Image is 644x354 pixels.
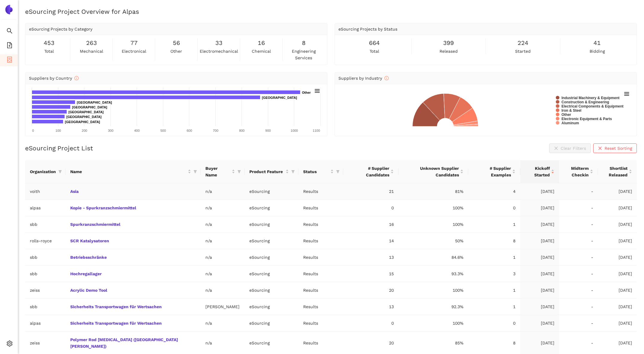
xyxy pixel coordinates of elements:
[284,48,323,61] span: engineering services
[520,315,559,332] td: [DATE]
[468,216,520,233] td: 1
[201,249,245,266] td: n/a
[370,48,379,55] span: total
[7,338,13,350] span: setting
[298,299,343,315] td: Results
[245,266,298,282] td: eSourcing
[598,183,637,200] td: [DATE]
[298,183,343,200] td: Results
[468,282,520,299] td: 1
[29,27,92,31] span: eSourcing Projects by Category
[303,168,329,175] span: Status
[201,315,245,332] td: n/a
[25,315,65,332] td: alpas
[298,282,343,299] td: Results
[44,38,54,48] span: 453
[559,299,598,315] td: -
[245,160,298,183] th: this column's title is Product Feature,this column is sortable
[245,315,298,332] td: eSourcing
[399,216,468,233] td: 100%
[25,7,637,16] h2: eSourcing Project Overview for Alpas
[520,216,559,233] td: [DATE]
[201,299,245,315] td: [PERSON_NAME]
[56,129,61,132] text: 100
[291,129,298,132] text: 1000
[399,249,468,266] td: 84.6%
[520,282,559,299] td: [DATE]
[65,120,100,124] text: [GEOGRAPHIC_DATA]
[65,160,201,183] th: this column's title is Name,this column is sortable
[520,233,559,249] td: [DATE]
[192,167,198,176] span: filter
[559,249,598,266] td: -
[343,249,399,266] td: 13
[313,129,320,132] text: 1100
[338,27,397,31] span: eSourcing Projects by Status
[7,55,13,66] span: container
[245,299,298,315] td: eSourcing
[559,183,598,200] td: -
[559,282,598,299] td: -
[29,76,79,81] span: Suppliers by Country
[245,282,298,299] td: eSourcing
[515,48,531,55] span: started
[245,233,298,249] td: eSourcing
[549,143,591,153] button: closeClear Filters
[30,168,56,175] span: Organization
[72,105,107,109] text: [GEOGRAPHIC_DATA]
[559,216,598,233] td: -
[369,38,380,48] span: 664
[343,282,399,299] td: 20
[236,164,242,179] span: filter
[290,167,296,176] span: filter
[298,315,343,332] td: Results
[564,165,589,178] span: Midterm Checkin
[561,96,619,100] text: Industrial Machinery & Equipment
[399,299,468,315] td: 92.3%
[187,129,192,132] text: 600
[343,233,399,249] td: 14
[245,200,298,216] td: eSourcing
[468,299,520,315] td: 1
[252,48,271,55] span: chemical
[25,144,93,152] h2: eSourcing Project List
[525,165,550,178] span: Kickoff Started
[561,104,623,108] text: Electrical Components & Equipment
[598,160,637,183] th: this column's title is Shortlist Released,this column is sortable
[399,183,468,200] td: 81%
[343,315,399,332] td: 0
[201,266,245,282] td: n/a
[561,121,579,125] text: Aluminum
[399,233,468,249] td: 50%
[559,266,598,282] td: -
[598,299,637,315] td: [DATE]
[205,165,231,178] span: Buyer Name
[343,200,399,216] td: 0
[598,216,637,233] td: [DATE]
[170,48,182,55] span: other
[343,183,399,200] td: 21
[520,200,559,216] td: [DATE]
[468,160,520,183] th: this column's title is # Supplier Examples,this column is sortable
[44,48,54,55] span: total
[134,129,140,132] text: 400
[399,315,468,332] td: 100%
[58,170,62,173] span: filter
[399,200,468,216] td: 100%
[80,48,103,55] span: mechanical
[559,233,598,249] td: -
[593,143,637,153] button: closeReset Sorting
[343,299,399,315] td: 13
[108,129,113,132] text: 300
[302,91,311,94] text: Other
[25,299,65,315] td: sbb
[193,170,197,173] span: filter
[68,110,104,114] text: [GEOGRAPHIC_DATA]
[239,129,245,132] text: 800
[298,200,343,216] td: Results
[384,76,389,80] span: info-circle
[403,165,459,178] span: Unknown Supplier Candidates
[559,315,598,332] td: -
[343,266,399,282] td: 15
[335,167,341,176] span: filter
